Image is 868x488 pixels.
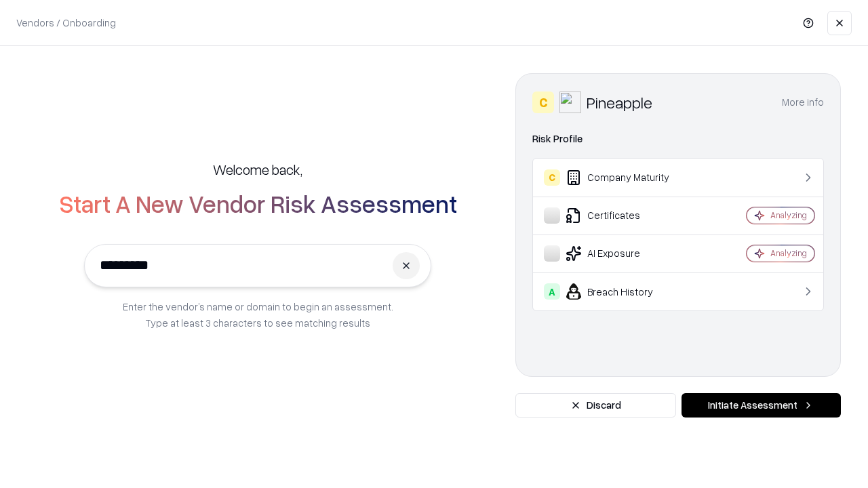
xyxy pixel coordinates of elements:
[682,393,841,418] button: Initiate Assessment
[782,90,824,115] button: More info
[587,91,652,113] div: Pineapple
[16,16,116,30] p: Vendors / Onboarding
[544,283,706,300] div: Breach History
[515,393,676,418] button: Discard
[559,91,581,113] img: Pineapple
[123,298,393,331] p: Enter the vendor’s name or domain to begin an assessment. Type at least 3 characters to see match...
[532,131,824,147] div: Risk Profile
[770,247,807,259] div: Analyzing
[544,207,706,224] div: Certificates
[544,169,560,186] div: C
[532,91,554,113] div: C
[59,190,457,217] h2: Start A New Vendor Risk Assessment
[770,209,807,221] div: Analyzing
[544,245,706,262] div: AI Exposure
[213,160,302,179] h5: Welcome back,
[544,283,560,300] div: A
[544,169,706,186] div: Company Maturity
